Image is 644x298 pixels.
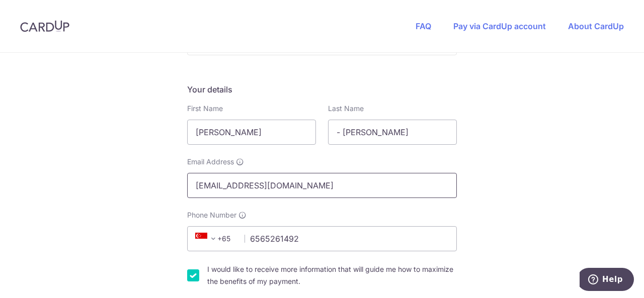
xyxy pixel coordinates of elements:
[207,263,457,287] label: I would like to receive more information that will guide me how to maximize the benefits of my pa...
[328,104,364,114] label: Last Name
[580,268,634,293] iframe: Opens a widget where you can find more information
[192,233,237,245] span: +65
[187,173,457,198] input: Email address
[568,21,624,31] a: About CardUp
[187,83,457,95] h5: Your details
[328,120,457,145] input: Last name
[187,120,316,145] input: First name
[416,21,431,31] a: FAQ
[187,104,223,114] label: First Name
[195,233,219,245] span: +65
[187,210,236,220] span: Phone Number
[187,157,234,167] span: Email Address
[20,20,69,32] img: CardUp
[453,21,546,31] a: Pay via CardUp account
